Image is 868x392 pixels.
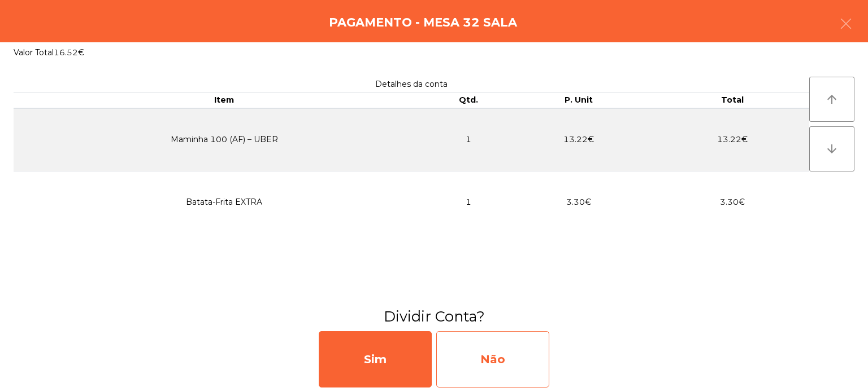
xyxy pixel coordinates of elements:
h4: Pagamento - Mesa 32 Sala [329,14,517,31]
th: P. Unit [502,93,656,108]
td: Batata-Frita EXTRA [14,171,435,233]
i: arrow_upward [825,93,839,106]
td: 1 [435,171,502,233]
td: 3.30€ [656,171,809,233]
td: Maminha 100 (AF) – UBER [14,108,435,171]
td: 13.22€ [656,108,809,171]
h3: Dividir Conta? [8,306,860,327]
i: arrow_downward [825,142,839,156]
button: arrow_downward [809,126,854,171]
th: Total [656,93,809,108]
button: arrow_upward [809,77,854,122]
td: 1 [435,108,502,171]
span: Valor Total [14,47,54,58]
span: 16.52€ [54,47,84,58]
td: 3.30€ [502,171,656,233]
td: 13.22€ [502,108,656,171]
span: Detalhes da conta [375,79,448,89]
th: Item [14,93,435,108]
div: Não [436,331,549,387]
th: Qtd. [435,93,502,108]
div: Sim [319,331,432,387]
